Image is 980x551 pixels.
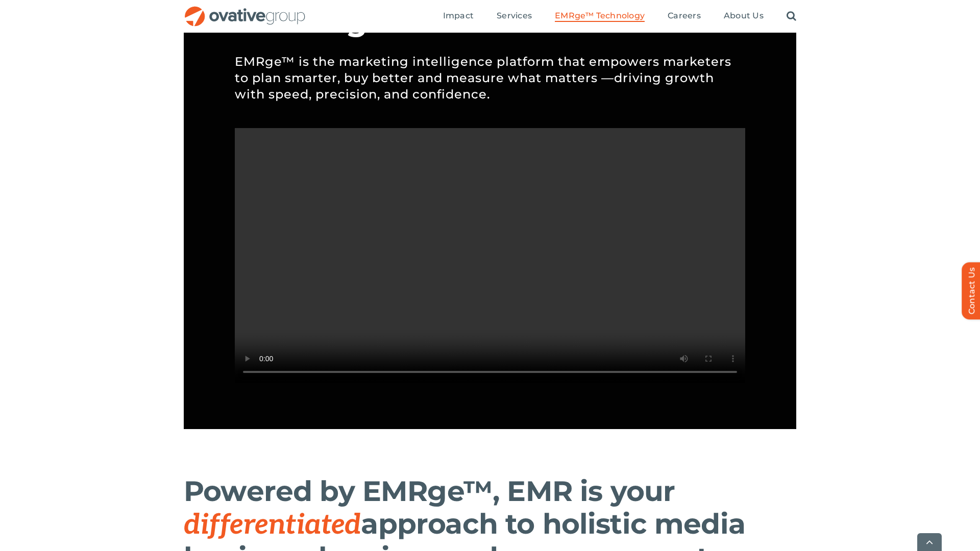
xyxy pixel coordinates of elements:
video: Sorry, your browser doesn't support embedded videos. [235,128,745,383]
a: Search [787,11,796,22]
a: About Us [724,11,764,22]
p: EMRge™ is the marketing intelligence platform that empowers marketers to plan smarter, buy better... [235,38,745,118]
a: OG_Full_horizontal_RGB [184,5,306,15]
span: EMRge™ Technology [555,11,645,21]
span: Careers [668,11,701,21]
span: differentiated [184,508,361,542]
a: Careers [668,11,701,22]
a: Impact [443,11,474,22]
span: Impact [443,11,474,21]
a: Services [497,11,532,22]
span: About Us [724,11,764,21]
span: Services [497,11,532,21]
a: EMRge™ Technology [555,11,645,22]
